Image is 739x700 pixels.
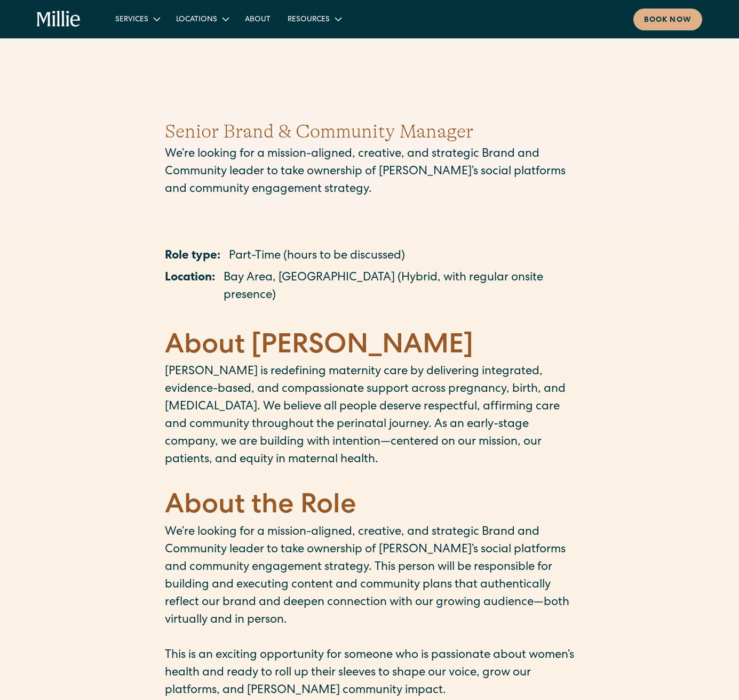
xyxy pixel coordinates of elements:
p: We’re looking for a mission-aligned, creative, and strategic Brand and Community leader to take o... [165,146,575,199]
div: Locations [176,14,217,26]
div: Locations [168,10,236,28]
p: Location: [165,270,215,305]
h1: Senior Brand & Community Manager [165,117,575,146]
p: Bay Area, [GEOGRAPHIC_DATA] (Hybrid, with regular onsite presence) [224,270,575,305]
div: Resources [279,10,349,28]
p: We’re looking for a mission-aligned, creative, and strategic Brand and Community leader to take o... [165,524,575,630]
a: home [37,11,81,28]
a: Book now [633,9,702,30]
p: This is an exciting opportunity for someone who is passionate about women’s health and ready to r... [165,647,575,700]
strong: About [PERSON_NAME] [165,333,473,361]
strong: About the Role [165,493,356,521]
div: Services [107,10,168,28]
p: [PERSON_NAME] is redefining maternity care by delivering integrated, evidence-based, and compassi... [165,364,575,469]
a: About [236,10,279,28]
p: ‍ [165,309,575,327]
div: Book now [644,15,692,26]
p: ‍ [165,630,575,647]
p: ‍ [165,469,575,487]
p: Part-Time (hours to be discussed) [229,248,405,265]
p: Role type: [165,248,220,265]
div: Services [115,14,148,26]
div: Resources [288,14,330,26]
